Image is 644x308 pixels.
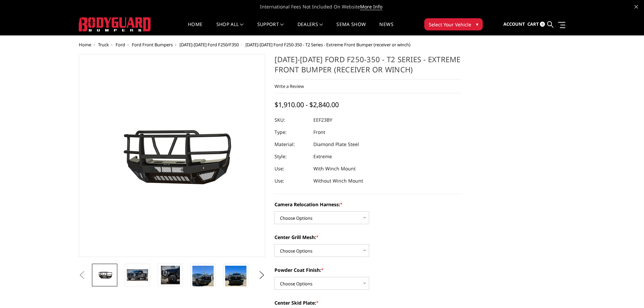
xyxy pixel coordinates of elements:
[275,201,461,208] label: Camera Relocation Harness:
[360,3,382,10] a: More Info
[257,22,284,35] a: Support
[275,126,308,138] dt: Type:
[313,138,359,150] dd: Diamond Plate Steel
[313,114,332,126] dd: EEF23BY
[77,270,87,280] button: Previous
[79,54,265,257] a: 2023-2025 Ford F250-350 - T2 Series - Extreme Front Bumper (receiver or winch)
[275,100,339,109] span: $1,910.00 - $2,840.00
[180,42,239,48] a: [DATE]-[DATE] Ford F250/F350
[540,22,545,27] span: 0
[245,42,410,48] span: [DATE]-[DATE] Ford F250-350 - T2 Series - Extreme Front Bumper (receiver or winch)
[313,163,356,175] dd: With Winch Mount
[275,114,308,126] dt: SKU:
[275,266,461,274] label: Powder Coat Finish:
[275,83,304,89] a: Write a Review
[216,22,244,35] a: shop all
[297,22,323,35] a: Dealers
[503,15,525,33] a: Account
[429,21,471,28] span: Select Your Vehicle
[116,42,125,48] a: Ford
[313,150,332,163] dd: Extreme
[275,234,461,241] label: Center Grill Mesh:
[79,42,91,48] a: Home
[225,266,246,294] img: 2023-2025 Ford F250-350 - T2 Series - Extreme Front Bumper (receiver or winch)
[192,266,214,294] img: 2023-2025 Ford F250-350 - T2 Series - Extreme Front Bumper (receiver or winch)
[313,175,363,187] dd: Without Winch Mount
[132,42,173,48] a: Ford Front Bumpers
[161,266,180,284] img: 2023-2025 Ford F250-350 - T2 Series - Extreme Front Bumper (receiver or winch)
[275,138,308,150] dt: Material:
[275,163,308,175] dt: Use:
[275,175,308,187] dt: Use:
[527,21,539,27] span: Cart
[379,22,393,35] a: News
[476,21,478,28] span: ▾
[424,18,483,30] button: Select Your Vehicle
[275,54,461,79] h1: [DATE]-[DATE] Ford F250-350 - T2 Series - Extreme Front Bumper (receiver or winch)
[98,42,109,48] a: Truck
[313,126,325,138] dd: Front
[336,22,366,35] a: SEMA Show
[275,150,308,163] dt: Style:
[275,299,461,306] label: Center Skid Plate:
[527,15,545,33] a: Cart 0
[257,270,267,280] button: Next
[127,269,148,281] img: 2023-2025 Ford F250-350 - T2 Series - Extreme Front Bumper (receiver or winch)
[503,21,525,27] span: Account
[94,269,115,281] img: 2023-2025 Ford F250-350 - T2 Series - Extreme Front Bumper (receiver or winch)
[79,17,151,31] img: BODYGUARD BUMPERS
[188,22,202,35] a: Home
